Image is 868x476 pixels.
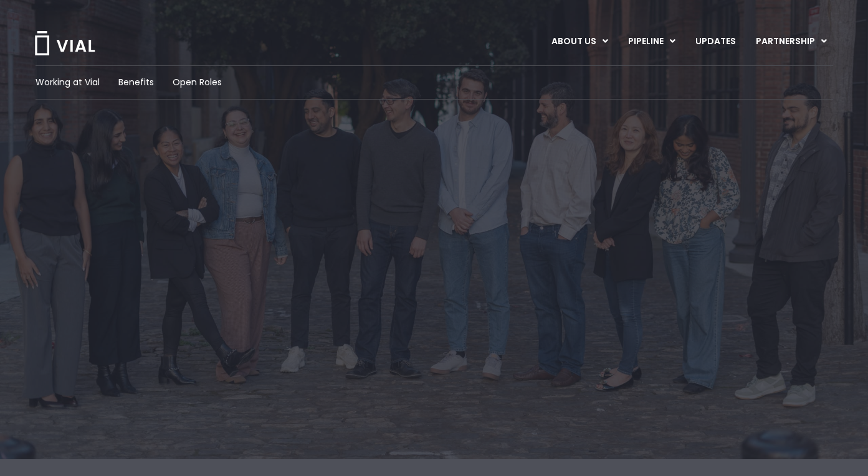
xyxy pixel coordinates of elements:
a: Open Roles [173,76,222,89]
a: ABOUT USMenu Toggle [541,31,618,52]
img: Vial Logo [34,31,96,55]
a: PARTNERSHIPMenu Toggle [746,31,837,52]
a: Benefits [118,76,154,89]
a: UPDATES [685,31,745,52]
a: Working at Vial [36,76,100,89]
a: PIPELINEMenu Toggle [618,31,685,52]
